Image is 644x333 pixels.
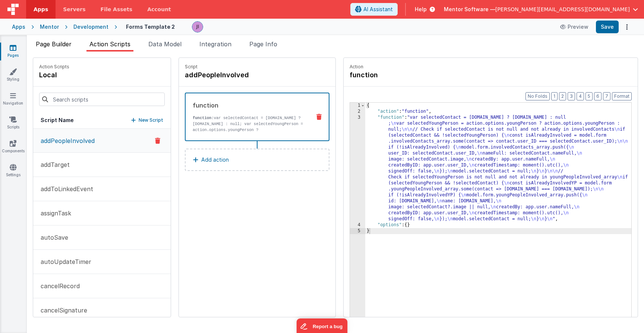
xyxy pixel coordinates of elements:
[36,281,80,290] p: cancelRecord
[139,116,163,124] p: New Script
[193,101,305,110] div: function
[193,115,305,139] p: var selectedContact = [DOMAIN_NAME] ? [DOMAIN_NAME] : null; var selectedYoungPerson = action.opti...
[36,160,70,169] p: addTarget
[556,21,593,33] button: Preview
[36,184,93,193] p: addToLinkedEvent
[89,40,130,48] span: Action Scripts
[36,136,95,145] p: addPeopleInvolved
[559,92,566,100] button: 2
[525,92,550,100] button: No Folds
[192,22,203,32] img: 6c3d48e323fef8557f0b76cc516e01c7
[33,153,171,177] button: addTarget
[577,92,584,100] button: 4
[148,40,181,48] span: Data Model
[33,274,171,298] button: cancelRecord
[612,92,632,100] button: Format
[350,109,365,115] div: 2
[603,92,610,100] button: 7
[12,23,25,31] div: Apps
[495,6,630,13] span: [PERSON_NAME][EMAIL_ADDRESS][DOMAIN_NAME]
[36,233,68,242] p: autoSave
[36,257,91,266] p: autoUpdateTimer
[185,70,297,80] h4: addPeopleInvolved
[101,6,133,13] span: File Assets
[350,3,398,16] button: AI Assistant
[350,228,365,234] div: 5
[350,103,365,109] div: 1
[39,93,165,106] input: Search scripts
[444,6,638,13] button: Mentor Software — [PERSON_NAME][EMAIL_ADDRESS][DOMAIN_NAME]
[33,298,171,323] button: cancelSignature
[73,23,108,31] div: Development
[33,225,171,250] button: autoSave
[622,22,632,32] button: Options
[585,92,593,100] button: 5
[40,23,59,31] div: Mentor
[551,92,558,100] button: 1
[444,6,495,13] span: Mentor Software —
[596,21,619,33] button: Save
[39,70,69,80] h4: local
[193,116,214,120] strong: function:
[33,129,171,153] button: addPeopleInvolved
[131,116,163,124] button: New Script
[415,6,427,13] span: Help
[126,24,175,29] h4: Forms Template 2
[33,250,171,274] button: autoUpdateTimer
[34,6,48,13] span: Apps
[350,222,365,228] div: 4
[249,40,277,48] span: Page Info
[568,92,575,100] button: 3
[185,149,329,171] button: Add action
[33,201,171,225] button: assignTask
[36,40,72,48] span: Page Builder
[39,64,69,70] p: Action Scripts
[363,6,393,13] span: AI Assistant
[63,6,85,13] span: Servers
[350,115,365,222] div: 3
[594,92,602,100] button: 6
[201,155,229,164] p: Add action
[185,64,329,70] p: Script
[350,64,632,70] p: Action
[36,209,71,218] p: assignTask
[41,116,74,124] h5: Script Name
[33,177,171,201] button: addToLinkedEvent
[199,40,231,48] span: Integration
[36,306,87,315] p: cancelSignature
[350,70,461,80] h4: function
